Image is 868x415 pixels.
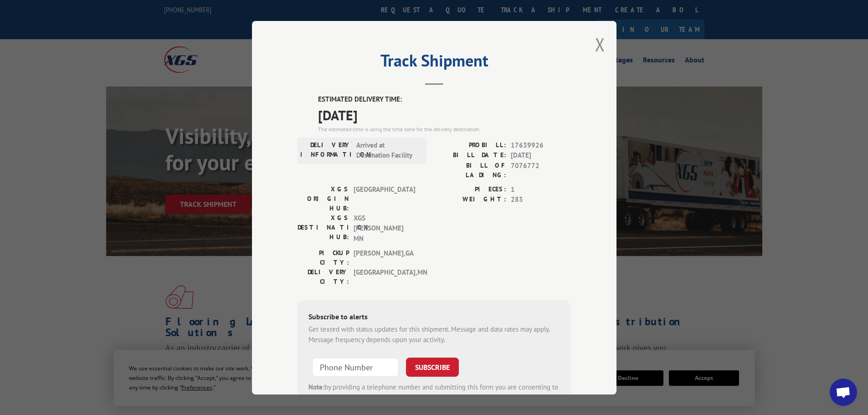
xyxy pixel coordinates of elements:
[434,150,506,161] label: BILL DATE:
[298,213,349,244] label: XGS DESTINATION HUB:
[406,358,459,377] button: SUBSCRIBE
[308,383,324,391] strong: Note:
[511,150,571,161] span: [DATE]
[356,140,418,160] span: Arrived at Destination Facility
[354,213,415,244] span: XGS [PERSON_NAME] MN
[308,324,560,345] div: Get texted with status updates for this shipment. Message and data rates may apply. Message frequ...
[312,358,399,377] input: Phone Number
[308,382,560,413] div: by providing a telephone number and submitting this form you are consenting to be contacted by SM...
[308,311,560,324] div: Subscribe to alerts
[434,160,506,179] label: BILL OF LADING:
[354,267,415,287] span: [GEOGRAPHIC_DATA] , MN
[298,184,349,213] label: XGS ORIGIN HUB:
[318,94,571,105] label: ESTIMATED DELIVERY TIME:
[354,248,415,267] span: [PERSON_NAME] , GA
[595,32,605,56] button: Close modal
[434,140,506,150] label: PROBILL:
[511,160,571,179] span: 7076772
[511,140,571,150] span: 17639926
[511,184,571,195] span: 1
[298,54,571,72] h2: Track Shipment
[434,184,506,195] label: PIECES:
[511,195,571,205] span: 283
[300,140,352,160] label: DELIVERY INFORMATION:
[298,248,349,267] label: PICKUP CITY:
[830,379,857,406] div: Open chat
[298,267,349,287] label: DELIVERY CITY:
[434,195,506,205] label: WEIGHT:
[318,125,571,133] div: The estimated time is using the time zone for the delivery destination.
[318,104,571,125] span: [DATE]
[354,184,415,213] span: [GEOGRAPHIC_DATA]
